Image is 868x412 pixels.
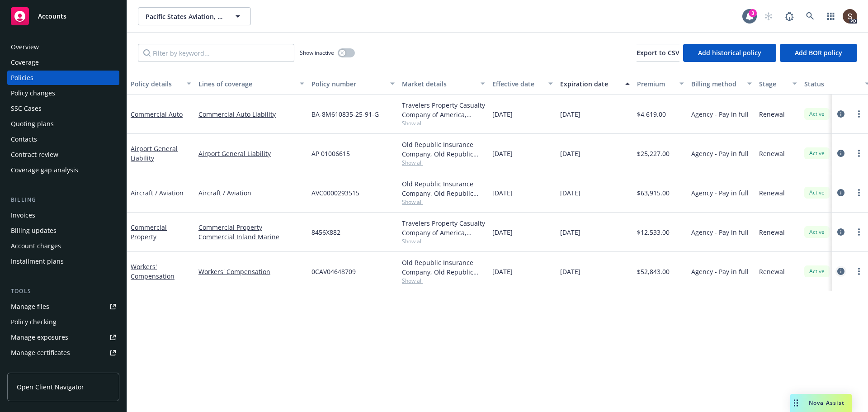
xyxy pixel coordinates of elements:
span: Active [808,267,826,275]
div: Travelers Property Casualty Company of America, Travelers Insurance, National Hanger Insurance Pr... [402,218,485,237]
a: Workers' Compensation [131,262,175,280]
span: [DATE] [560,227,580,237]
div: Old Republic Insurance Company, Old Republic General Insurance Group [402,179,485,198]
span: Show all [402,198,485,206]
span: 8456X882 [311,227,340,237]
div: Policy details [131,79,181,89]
span: Renewal [759,267,785,276]
div: Overview [11,40,39,54]
a: SSC Cases [7,101,119,116]
div: Coverage gap analysis [11,163,78,177]
span: $25,227.00 [637,149,670,158]
div: Policies [11,71,33,85]
a: more [854,148,864,159]
a: Commercial Auto [131,110,183,118]
button: Nova Assist [790,394,852,412]
div: Market details [402,79,475,89]
div: Manage claims [11,361,57,375]
a: Policies [7,71,119,85]
div: Policy checking [11,315,57,329]
a: Installment plans [7,254,119,269]
a: Commercial Property [198,223,304,232]
a: Coverage [7,55,119,70]
a: Airport General Liability [198,149,304,158]
button: Policy details [127,73,195,95]
span: Agency - Pay in full [691,267,749,276]
div: Status [804,79,859,89]
a: more [854,109,864,119]
a: Switch app [822,7,840,25]
span: $4,619.00 [637,109,666,119]
button: Effective date [489,73,557,95]
div: Expiration date [560,79,620,89]
a: circleInformation [835,148,846,159]
span: Show all [402,159,485,166]
a: Report a Bug [780,7,798,25]
a: Manage claims [7,361,119,375]
span: Add BOR policy [795,48,842,57]
div: Contract review [11,147,58,162]
a: Manage exposures [7,330,119,345]
span: Agency - Pay in full [691,188,749,198]
button: Stage [755,73,801,95]
div: SSC Cases [11,101,42,116]
div: Manage exposures [11,330,68,345]
a: Invoices [7,208,119,223]
div: Account charges [11,239,61,253]
div: Quoting plans [11,117,54,131]
span: [DATE] [560,267,580,276]
span: Agency - Pay in full [691,109,749,119]
button: Add historical policy [683,44,776,62]
span: [DATE] [492,109,513,119]
span: Add historical policy [698,48,761,57]
div: 3 [749,9,757,17]
span: Nova Assist [809,399,844,407]
a: circleInformation [835,266,846,277]
span: [DATE] [560,188,580,198]
span: [DATE] [492,267,513,276]
a: Quoting plans [7,117,119,131]
a: circleInformation [835,227,846,237]
span: [DATE] [492,188,513,198]
div: Effective date [492,79,543,89]
div: Manage files [11,299,49,314]
span: Agency - Pay in full [691,149,749,158]
a: Account charges [7,239,119,253]
div: Drag to move [790,394,802,412]
span: Active [808,189,826,197]
span: BA-8M610835-25-91-G [311,109,379,119]
div: Billing [7,195,119,204]
span: Active [808,228,826,236]
span: Accounts [38,13,66,20]
span: Show all [402,277,485,284]
button: Export to CSV [637,44,679,62]
span: 0CAV04648709 [311,267,356,276]
span: Open Client Navigator [17,382,84,392]
span: Show inactive [300,49,334,57]
div: Stage [759,79,787,89]
span: Pacific States Aviation, Inc. dba PSA [146,12,224,21]
div: Tools [7,287,119,296]
span: $12,533.00 [637,227,670,237]
div: Old Republic Insurance Company, Old Republic General Insurance Group [402,140,485,159]
span: Renewal [759,149,785,158]
a: circleInformation [835,109,846,119]
input: Filter by keyword... [138,44,294,62]
button: Market details [398,73,489,95]
a: more [854,187,864,198]
span: Show all [402,119,485,127]
a: Contacts [7,132,119,147]
a: Commercial Auto Liability [198,109,304,119]
a: Billing updates [7,223,119,238]
a: more [854,266,864,277]
a: Contract review [7,147,119,162]
span: [DATE] [560,109,580,119]
button: Billing method [688,73,755,95]
button: Expiration date [557,73,633,95]
a: Aircraft / Aviation [131,189,184,197]
div: Lines of coverage [198,79,294,89]
a: Airport General Liability [131,144,178,162]
a: Manage certificates [7,346,119,360]
span: [DATE] [492,149,513,158]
